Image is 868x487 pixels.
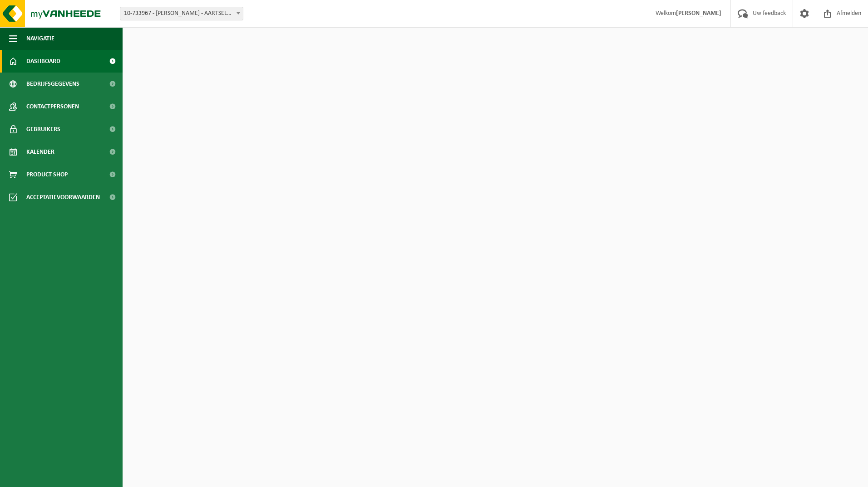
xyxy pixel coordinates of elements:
span: Kalender [26,141,54,163]
span: Bedrijfsgegevens [26,73,79,95]
span: 10-733967 - KIA VERMANT - AARTSELAAR [120,7,243,20]
strong: [PERSON_NAME] [676,10,721,17]
span: Navigatie [26,27,54,50]
span: 10-733967 - KIA VERMANT - AARTSELAAR [120,7,243,20]
span: Dashboard [26,50,60,73]
span: Product Shop [26,163,68,186]
span: Acceptatievoorwaarden [26,186,100,209]
span: Contactpersonen [26,95,79,118]
span: Gebruikers [26,118,60,141]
